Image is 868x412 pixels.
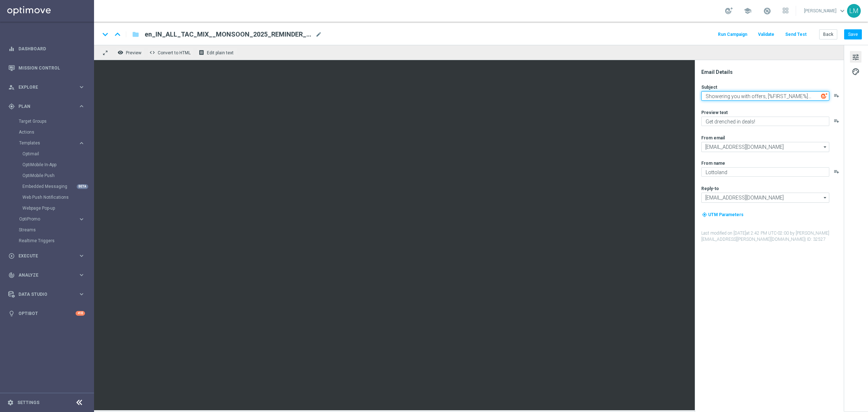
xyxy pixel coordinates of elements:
button: person_search Explore keyboard_arrow_right [8,84,85,90]
a: Dashboard [18,39,85,58]
a: Actions [19,129,75,135]
button: Data Studio keyboard_arrow_right [8,291,85,297]
i: playlist_add [834,169,839,175]
span: Preview [126,50,141,55]
span: Explore [18,85,78,89]
button: gps_fixed Plan keyboard_arrow_right [8,104,85,109]
i: track_changes [8,272,15,278]
div: LM [847,4,861,18]
div: OptiMobile In-App [22,159,93,170]
button: OptiPromo keyboard_arrow_right [19,216,85,222]
i: receipt [199,50,204,55]
i: equalizer [8,46,15,52]
span: palette [852,67,860,76]
span: Analyze [18,273,78,277]
button: playlist_add [834,118,839,124]
span: en_IN_ALL_TAC_MIX__MONSOON_2025_REMINDER_MAILER_4 [145,30,312,39]
label: From name [701,160,725,166]
button: Templates keyboard_arrow_right [19,140,85,146]
button: receipt Edit plain text [197,48,237,57]
span: Validate [758,32,774,37]
a: OptiMobile Push [22,173,75,178]
i: my_location [702,212,707,217]
span: Plan [18,104,78,109]
i: settings [7,399,14,406]
button: lightbulb Optibot +10 [8,311,85,316]
button: Run Campaign [717,30,748,39]
label: From email [701,135,725,141]
div: OptiPromo [19,214,93,224]
a: Streams [19,227,75,233]
button: folder [131,29,140,40]
button: playlist_add [834,93,839,98]
i: keyboard_arrow_right [78,291,85,298]
a: Realtime Triggers [19,238,75,244]
div: +10 [76,311,85,316]
div: Templates [19,138,93,214]
i: keyboard_arrow_right [78,140,85,147]
input: Select [701,193,829,203]
div: Embedded Messaging [22,181,93,192]
div: Dashboard [8,39,85,58]
button: Validate [757,30,775,39]
i: arrow_drop_down [822,142,829,152]
span: Convert to HTML [158,50,191,55]
a: [PERSON_NAME]keyboard_arrow_down [803,5,847,16]
label: Subject [701,84,717,90]
i: keyboard_arrow_right [78,216,85,223]
a: Webpage Pop-up [22,205,75,211]
span: Data Studio [18,292,78,297]
div: Templates [19,141,78,145]
button: track_changes Analyze keyboard_arrow_right [8,272,85,278]
button: palette [850,66,861,77]
div: Analyze [8,272,78,278]
button: tune [850,51,861,63]
i: arrow_drop_down [822,193,829,202]
i: keyboard_arrow_up [112,29,123,40]
label: Last modified on [DATE] at 2:42 PM UTC-02:00 by [PERSON_NAME][EMAIL_ADDRESS][PERSON_NAME][DOMAIN_... [701,230,843,243]
div: Streams [19,224,93,235]
button: play_circle_outline Execute keyboard_arrow_right [8,253,85,259]
i: keyboard_arrow_right [78,252,85,259]
i: play_circle_outline [8,253,15,259]
span: OptiPromo [19,217,71,221]
i: keyboard_arrow_down [100,29,111,40]
span: Templates [19,141,71,145]
a: Embedded Messaging [22,184,75,189]
input: Select [701,142,829,152]
i: lightbulb [8,310,15,317]
div: Actions [19,127,93,138]
button: Mission Control [8,65,85,71]
div: Plan [8,103,78,110]
a: Settings [17,400,39,405]
label: Reply-to [701,186,719,192]
div: Web Push Notifications [22,192,93,203]
label: Preview text [701,110,728,115]
i: gps_fixed [8,103,15,110]
div: BETA [77,184,88,189]
div: Realtime Triggers [19,235,93,246]
button: Send Test [784,30,808,39]
span: Edit plain text [207,50,234,55]
div: Execute [8,253,78,259]
i: keyboard_arrow_right [78,103,85,110]
span: | ID: 32527 [805,237,826,242]
span: tune [852,52,860,62]
button: equalizer Dashboard [8,46,85,52]
i: folder [132,30,139,39]
button: code Convert to HTML [148,48,194,57]
a: Web Push Notifications [22,194,75,200]
button: remove_red_eye Preview [116,48,145,57]
span: code [149,50,155,55]
div: Data Studio [8,291,78,298]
